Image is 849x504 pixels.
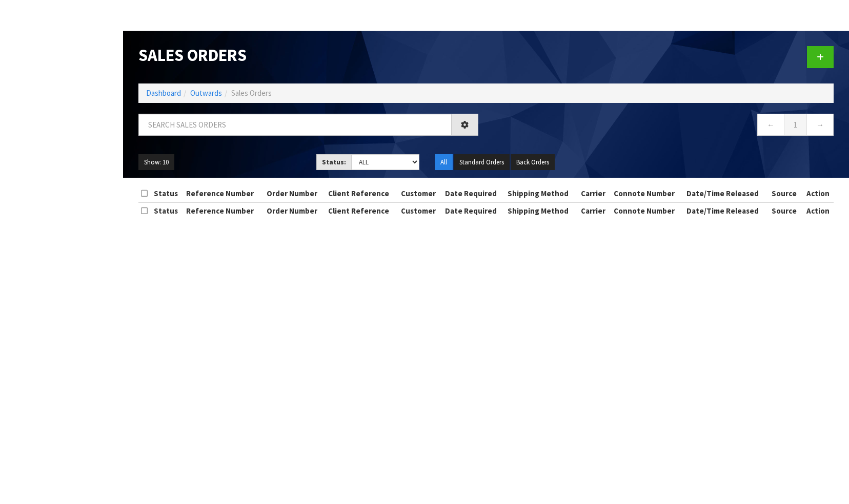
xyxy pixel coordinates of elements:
th: Action [802,185,834,202]
th: Date Required [442,185,505,202]
th: Status [151,185,184,202]
h1: Sales Orders [138,46,478,65]
th: Reference Number [184,185,264,202]
a: Outwards [190,88,222,98]
th: Shipping Method [505,202,578,219]
th: Date/Time Released [684,202,769,219]
a: 1 [784,114,807,136]
a: ← [757,114,784,136]
th: Connote Number [611,185,684,202]
th: Carrier [578,202,611,219]
th: Date/Time Released [684,185,769,202]
button: Show: 10 [138,154,174,171]
th: Connote Number [611,202,684,219]
th: Client Reference [326,202,398,219]
th: Carrier [578,185,611,202]
th: Source [769,185,802,202]
button: Back Orders [511,154,555,171]
th: Reference Number [184,202,264,219]
th: Order Number [264,185,326,202]
th: Customer [398,185,442,202]
a: → [806,114,834,136]
th: Source [769,202,802,219]
input: Search sales orders [138,114,452,136]
th: Status [151,202,184,219]
th: Client Reference [326,185,398,202]
th: Shipping Method [505,185,578,202]
th: Date Required [442,202,505,219]
button: Standard Orders [454,154,510,171]
th: Order Number [264,202,326,219]
th: Action [802,202,834,219]
strong: Status: [322,158,346,166]
nav: Page navigation [494,114,834,139]
a: Dashboard [146,88,181,98]
button: All [435,154,453,171]
th: Customer [398,202,442,219]
span: Sales Orders [231,88,272,98]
